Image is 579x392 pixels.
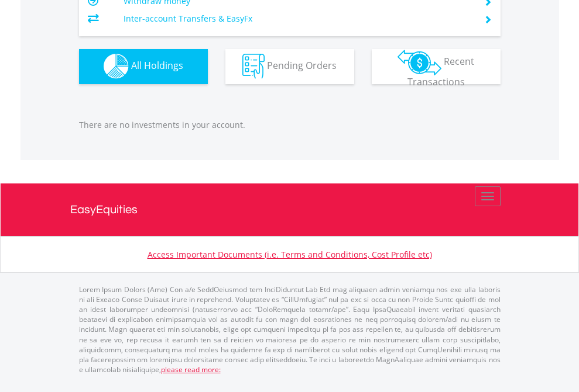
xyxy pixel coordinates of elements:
[398,50,441,75] img: transactions-zar-wht.png
[242,54,265,79] img: pending_instructions-wht.png
[79,119,501,131] p: There are no investments in your account.
[124,10,470,27] td: Inter-account Transfers & EasyFx
[79,49,208,84] button: All Holdings
[148,249,432,260] a: Access Important Documents (i.e. Terms and Conditions, Cost Profile etc)
[407,55,475,88] span: Recent Transactions
[161,365,221,374] a: please read more:
[79,285,501,374] p: Lorem Ipsum Dolors (Ame) Con a/e SeddOeiusmod tem InciDiduntut Lab Etd mag aliquaen admin veniamq...
[372,49,501,84] button: Recent Transactions
[104,54,129,79] img: holdings-wht.png
[267,59,337,72] span: Pending Orders
[70,183,509,236] a: EasyEquities
[225,49,354,84] button: Pending Orders
[131,59,183,72] span: All Holdings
